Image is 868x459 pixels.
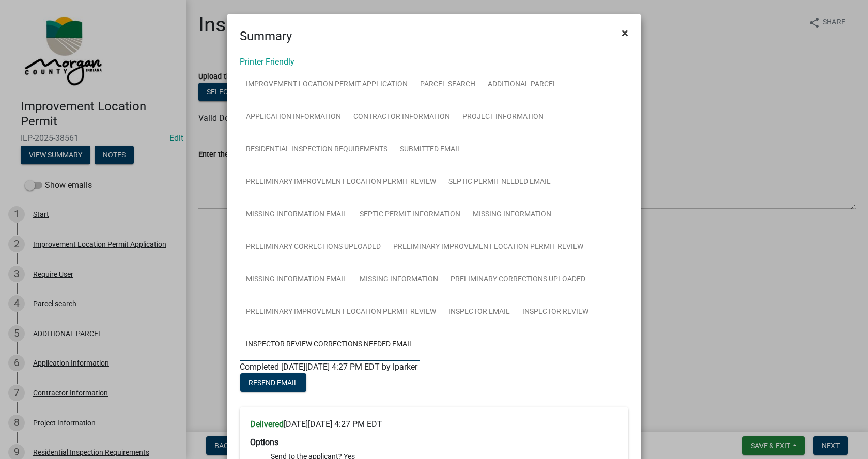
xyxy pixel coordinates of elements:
a: Missing Information [353,263,444,296]
span: Completed [DATE][DATE] 4:27 PM EDT by lparker [240,362,417,372]
a: Preliminary Improvement Location Permit Review [240,166,442,199]
a: Printer Friendly [240,57,295,67]
a: Inspector Review Corrections Needed Email [240,328,420,361]
a: Improvement Location Permit Application [240,68,414,101]
a: Septic Permit Needed Email [442,166,557,199]
a: Submitted Email [394,133,468,166]
a: Inspector Review [516,296,595,329]
a: Contractor Information [347,101,456,134]
a: Preliminary Corrections Uploaded [240,231,387,264]
a: Project Information [456,101,550,134]
h4: Summary [240,27,292,45]
a: Residential Inspection Requirements [240,133,394,166]
a: Application Information [240,101,347,134]
a: Missing Information [467,198,557,231]
a: Preliminary Corrections Uploaded [444,263,592,296]
strong: Delivered [250,419,284,429]
button: Resend Email [240,373,306,392]
a: Preliminary Improvement Location Permit Review [387,231,590,264]
span: × [622,26,628,40]
strong: Options [250,437,278,447]
a: Preliminary Improvement Location Permit Review [240,296,442,329]
span: Resend Email [249,378,298,387]
h6: [DATE][DATE] 4:27 PM EDT [250,419,618,429]
a: ADDITIONAL PARCEL [482,68,563,101]
a: Parcel search [414,68,482,101]
a: Septic Permit Information [353,198,467,231]
a: Missing Information Email [240,263,353,296]
a: Missing Information Email [240,198,353,231]
a: Inspector Email [442,296,516,329]
button: Close [613,19,637,48]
